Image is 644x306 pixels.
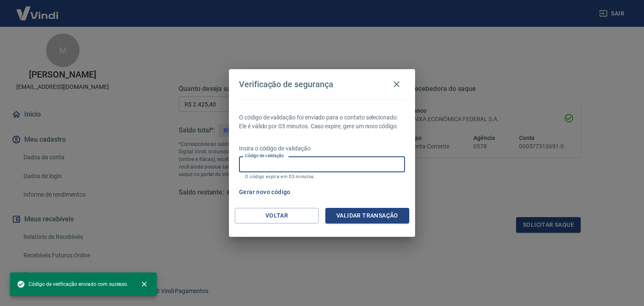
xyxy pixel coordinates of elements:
button: close [135,275,153,293]
p: Insira o código de validação [239,144,405,153]
button: Voltar [235,208,319,223]
button: Gerar novo código [236,184,294,200]
label: Código de validação [245,153,284,159]
p: O código de validação foi enviado para o contato selecionado. Ele é válido por 03 minutos. Caso e... [239,113,405,131]
h4: Verificação de segurança [239,79,333,89]
p: O código expira em 03 minutos. [245,174,399,179]
button: Validar transação [325,208,409,223]
span: Código de verificação enviado com sucesso. [17,280,128,288]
